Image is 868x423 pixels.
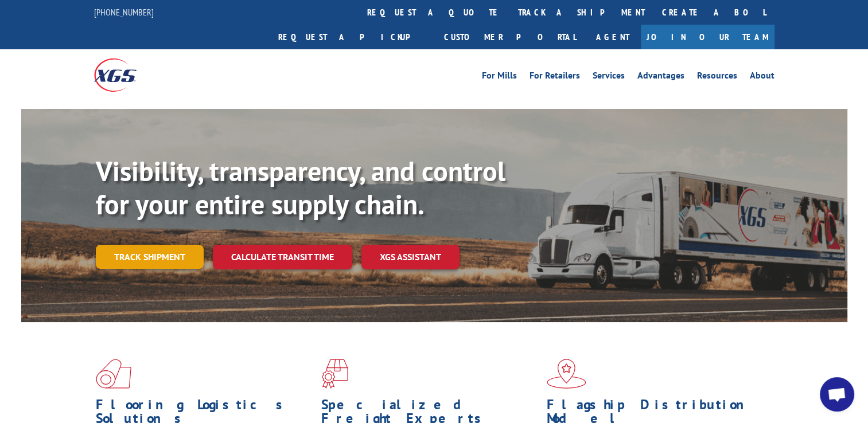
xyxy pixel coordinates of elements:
img: xgs-icon-total-supply-chain-intelligence-red [96,359,131,389]
a: Customer Portal [435,25,585,49]
a: Join Our Team [641,25,774,49]
a: Resources [697,71,737,84]
img: xgs-icon-focused-on-flooring-red [321,359,348,389]
a: XGS ASSISTANT [361,245,460,269]
a: Calculate transit time [213,245,352,269]
a: About [750,71,774,84]
a: Request a pickup [270,25,435,49]
b: Visibility, transparency, and control for your entire supply chain. [96,153,505,222]
img: xgs-icon-flagship-distribution-model-red [547,359,586,389]
a: Services [593,71,625,84]
a: Agent [585,25,641,49]
a: [PHONE_NUMBER] [94,6,154,18]
a: Advantages [637,71,684,84]
a: Track shipment [96,245,204,269]
div: Open chat [820,377,854,412]
a: For Retailers [530,71,580,84]
a: For Mills [482,71,517,84]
